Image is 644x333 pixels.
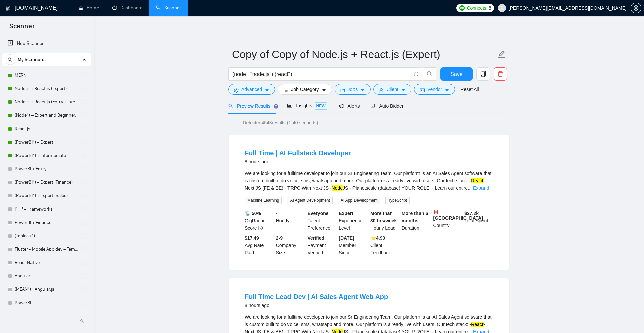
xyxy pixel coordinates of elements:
[82,247,88,252] span: holder
[2,37,91,50] li: New Scanner
[245,293,388,300] a: Full Time Lead Dev | AI Sales Agent Web App
[423,71,436,77] span: search
[82,126,88,132] span: holder
[82,73,88,78] span: holder
[460,86,479,93] a: Reset All
[497,50,506,59] span: edit
[287,197,332,204] span: AI Agent Development
[15,122,78,136] a: React.js
[306,234,338,256] div: Payment Verified
[82,287,88,292] span: holder
[287,103,328,108] span: Insights
[245,235,259,241] b: $17.49
[15,296,78,310] a: PowerBI
[402,211,428,223] b: More than 6 months
[420,88,425,93] span: idcard
[243,234,275,256] div: Avg Rate Paid
[82,113,88,118] span: holder
[500,6,504,10] span: user
[308,211,329,216] b: Everyone
[15,229,78,243] a: (Tableau*)
[432,210,463,232] div: Country
[5,54,15,65] button: search
[340,88,345,93] span: folder
[337,234,369,256] div: Member Since
[468,185,472,191] span: ...
[370,104,375,108] span: robot
[273,103,279,109] div: Tooltip anchor
[243,210,275,232] div: GigRadar Score
[339,235,354,241] b: [DATE]
[306,210,338,232] div: Talent Preference
[476,67,490,81] button: copy
[80,317,86,324] span: double-left
[322,88,326,93] span: caret-down
[385,197,410,204] span: TypeScript
[445,88,449,93] span: caret-down
[314,102,328,110] span: NEW
[287,103,292,108] span: area-chart
[82,166,88,172] span: holder
[283,88,288,93] span: bars
[464,211,479,216] b: $ 27.2k
[4,21,40,35] span: Scanner
[245,158,351,166] div: 8 hours ago
[15,243,78,256] a: Flutter - Mobile App dev + Template
[471,178,484,183] mark: React
[370,211,397,223] b: More than 30 hrs/week
[414,84,455,95] button: idcardVendorcaret-down
[15,69,78,82] a: MERN
[450,70,462,78] span: Save
[423,67,436,81] button: search
[494,71,507,77] span: delete
[82,193,88,198] span: holder
[339,104,344,108] span: notification
[238,119,323,127] span: Detected 4543 results (1.40 seconds)
[245,149,351,157] a: Full Time | AI Fullstack Developer
[82,300,88,306] span: holder
[82,153,88,158] span: holder
[379,88,384,93] span: user
[471,322,484,327] mark: React
[440,67,473,81] button: Save
[15,149,78,162] a: (PowerBI*) + Intermediate
[82,206,88,212] span: holder
[337,210,369,232] div: Experience Level
[370,103,403,109] span: Auto Bidder
[82,99,88,105] span: holder
[463,210,495,232] div: Total Spent
[386,86,398,93] span: Client
[15,216,78,229] a: PowerBI + Finance
[228,104,233,108] span: search
[82,86,88,91] span: holder
[489,4,491,12] span: 8
[339,211,353,216] b: Expert
[369,210,400,232] div: Hourly Load
[275,234,306,256] div: Company Size
[308,235,325,241] b: Verified
[276,211,278,216] b: -
[15,189,78,202] a: (PowerBI*) + Expert (Sales)
[631,5,641,11] a: setting
[82,273,88,279] span: holder
[228,103,276,109] span: Preview Results
[15,256,78,269] a: React Native
[401,88,406,93] span: caret-down
[228,84,275,95] button: settingAdvancedcaret-down
[156,5,181,11] a: searchScanner
[433,210,484,221] b: [GEOGRAPHIC_DATA]
[232,70,411,78] input: Search Freelance Jobs...
[82,233,88,239] span: holder
[348,86,358,93] span: Jobs
[245,170,493,192] div: We are looking for a fulltime developer to join our Sr Engineering Team. Our platform is an AI Sa...
[15,82,78,95] a: Node.js + React.js (Expert)
[15,109,78,122] a: (Node*) + Expert and Beginner.
[473,185,489,191] a: Expand
[5,57,15,62] span: search
[370,235,385,241] b: ⭐️ 4.90
[82,220,88,225] span: holder
[15,202,78,216] a: PHP + Frameworks
[245,301,388,309] div: 8 hours ago
[477,71,490,77] span: copy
